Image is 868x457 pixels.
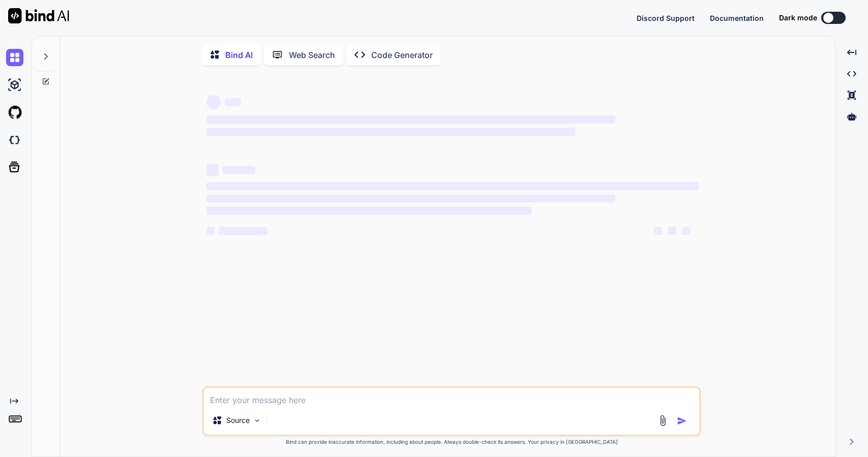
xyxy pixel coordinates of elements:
span: ‌ [206,194,615,203]
span: ‌ [206,128,576,136]
img: attachment [657,415,669,426]
span: ‌ [223,166,255,174]
span: ‌ [206,207,531,215]
span: ‌ [206,95,221,109]
img: ai-studio [6,76,23,94]
p: Web Search [289,49,335,61]
span: ‌ [225,98,241,106]
span: ‌ [219,227,267,235]
img: Bind AI [8,8,69,23]
button: Documentation [710,13,764,23]
span: ‌ [654,227,662,235]
span: Documentation [710,14,764,22]
img: icon [677,416,687,426]
span: ‌ [682,227,691,235]
p: Bind AI [225,49,253,61]
span: ‌ [206,182,699,190]
span: ‌ [206,164,219,176]
span: Dark mode [779,13,817,23]
p: Bind can provide inaccurate information, including about people. Always double-check its answers.... [202,438,701,446]
span: Discord Support [637,14,695,22]
span: ‌ [206,116,615,124]
img: Pick Models [253,416,261,425]
img: chat [6,49,23,66]
img: darkCloudIdeIcon [6,131,23,149]
span: ‌ [206,227,215,235]
button: Discord Support [637,13,695,23]
p: Source [226,415,250,425]
span: ‌ [668,227,676,235]
p: Code Generator [371,49,433,61]
img: githubLight [6,104,23,121]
